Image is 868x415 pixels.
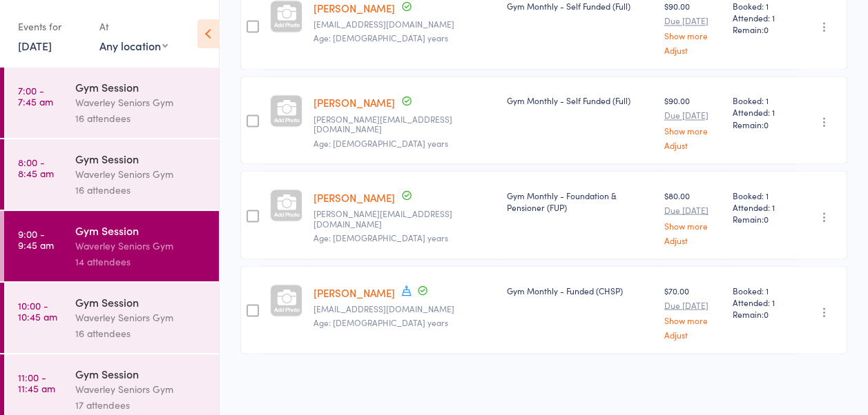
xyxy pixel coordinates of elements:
div: 17 attendees [75,397,207,413]
div: Gym Monthly - Self Funded (Full) [506,94,653,106]
div: 16 attendees [75,325,207,341]
a: Show more [664,315,722,324]
span: Remain: [733,212,791,224]
span: Attended: 1 [733,12,791,23]
span: 0 [764,212,769,224]
a: [PERSON_NAME] [314,190,395,204]
span: Age: [DEMOGRAPHIC_DATA] years [314,32,448,43]
a: Show more [664,31,722,40]
a: [PERSON_NAME] [314,1,395,15]
a: Adjust [664,235,722,244]
small: Due [DATE] [664,205,722,214]
span: Booked: 1 [733,189,791,201]
div: 14 attendees [75,254,207,270]
a: [DATE] [18,38,52,53]
time: 8:00 - 8:45 am [18,156,54,179]
span: Attended: 1 [733,296,791,307]
a: 9:00 -9:45 amGym SessionWaverley Seniors Gym14 attendees [4,211,219,281]
div: 16 attendees [75,182,207,198]
small: Due [DATE] [664,16,722,26]
div: At [99,15,168,38]
div: Waverley Seniors Gym [75,381,207,397]
span: Booked: 1 [733,94,791,106]
span: Remain: [733,307,791,319]
small: Due [DATE] [664,300,722,310]
span: Age: [DEMOGRAPHIC_DATA] years [314,231,448,243]
div: Gym Monthly - Funded (CHSP) [506,284,653,296]
a: [PERSON_NAME] [314,95,395,110]
small: robin@frazerwhite.com.au [314,114,495,134]
div: Events for [18,15,86,38]
a: Show more [664,125,722,134]
span: 0 [764,118,769,130]
a: 10:00 -10:45 amGym SessionWaverley Seniors Gym16 attendees [4,283,219,353]
small: boykiez@bigpond.com [314,303,495,313]
div: 16 attendees [75,110,207,126]
a: [PERSON_NAME] [314,285,395,299]
a: Adjust [664,45,722,54]
span: Attended: 1 [733,106,791,118]
div: Waverley Seniors Gym [75,166,207,182]
span: Age: [DEMOGRAPHIC_DATA] years [314,316,448,327]
div: Gym Monthly - Foundation & Pensioner (FUP) [506,189,653,212]
span: 0 [764,23,769,35]
span: Remain: [733,118,791,130]
span: Age: [DEMOGRAPHIC_DATA] years [314,136,448,148]
div: Gym Session [75,294,207,310]
div: $90.00 [664,94,722,149]
div: Gym Session [75,151,207,166]
span: Booked: 1 [733,284,791,296]
div: Any location [99,38,168,53]
a: Adjust [664,330,722,338]
a: 8:00 -8:45 amGym SessionWaverley Seniors Gym16 attendees [4,139,219,210]
time: 11:00 - 11:45 am [18,372,55,394]
span: Attended: 1 [733,201,791,212]
div: Gym Session [75,223,207,238]
div: Gym Session [75,366,207,381]
div: Waverley Seniors Gym [75,238,207,254]
small: tom@aces.net.au [314,208,495,228]
time: 10:00 - 10:45 am [18,300,57,322]
small: weintroubjenny@gmail.com [314,19,495,29]
div: Waverley Seniors Gym [75,310,207,325]
time: 7:00 - 7:45 am [18,85,53,107]
div: $70.00 [664,284,722,338]
time: 9:00 - 9:45 am [18,228,54,250]
div: $80.00 [664,189,722,243]
a: Show more [664,221,722,230]
div: Waverley Seniors Gym [75,94,207,110]
a: 7:00 -7:45 amGym SessionWaverley Seniors Gym16 attendees [4,68,219,138]
a: Adjust [664,140,722,149]
div: Gym Session [75,79,207,94]
span: 0 [764,307,769,319]
small: Due [DATE] [664,110,722,120]
span: Remain: [733,23,791,35]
